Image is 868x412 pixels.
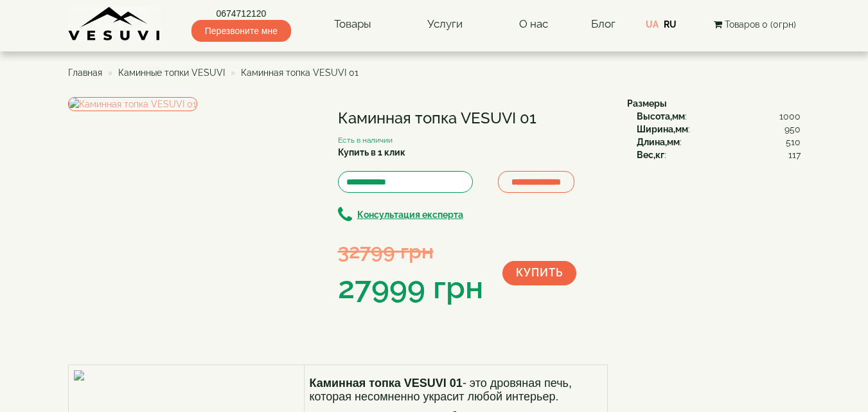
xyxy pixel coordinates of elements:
[725,19,796,30] span: Товаров 0 (0грн)
[68,97,197,111] img: Каминная топка VESUVI 01
[637,124,688,134] b: Ширина,мм
[191,7,291,20] a: 0674712120
[357,210,463,220] b: Консультация експерта
[338,146,405,159] label: Купить в 1 клик
[637,123,801,136] div: :
[710,17,800,31] button: Товаров 0 (0грн)
[591,17,616,30] a: Блог
[310,377,572,403] font: - это дровяная печь, которая несомненно украсит любой интерьер.
[786,136,801,148] span: 510
[338,237,483,265] div: 32799 грн
[637,111,685,121] b: Высота,мм
[241,67,359,78] span: Каминная топка VESUVI 01
[74,370,299,381] img: fire.gif.pagespeed.ce.qLlqlCxrG1.gif
[338,136,393,145] small: Есть в наличии
[506,10,561,39] a: О нас
[68,67,102,78] a: Главная
[637,136,801,148] div: :
[788,148,801,161] span: 117
[68,6,161,42] img: Завод VESUVI
[784,123,801,136] span: 950
[664,19,677,30] a: RU
[779,110,801,123] span: 1000
[646,19,659,30] a: UA
[338,266,483,310] div: 27999 грн
[118,67,225,78] a: Каминные топки VESUVI
[637,148,801,161] div: :
[637,150,664,160] b: Вес,кг
[627,98,667,109] b: Размеры
[637,137,680,147] b: Длина,мм
[338,110,608,127] h1: Каминная топка VESUVI 01
[637,110,801,123] div: :
[321,10,384,39] a: Товары
[310,377,463,390] b: Каминная топка VESUVI 01
[414,10,475,39] a: Услуги
[191,20,291,42] span: Перезвоните мне
[502,261,576,285] button: Купить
